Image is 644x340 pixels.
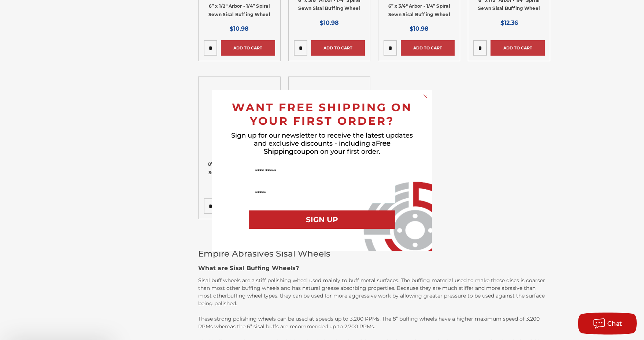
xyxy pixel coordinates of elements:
[264,139,391,156] span: Free Shipping
[231,131,413,156] span: Sign up for our newsletter to receive the latest updates and exclusive discounts - including a co...
[422,93,429,100] button: Close dialog
[232,101,412,128] span: WANT FREE SHIPPING ON YOUR FIRST ORDER?
[607,320,622,327] span: Chat
[578,313,637,335] button: Chat
[249,210,395,229] button: SIGN UP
